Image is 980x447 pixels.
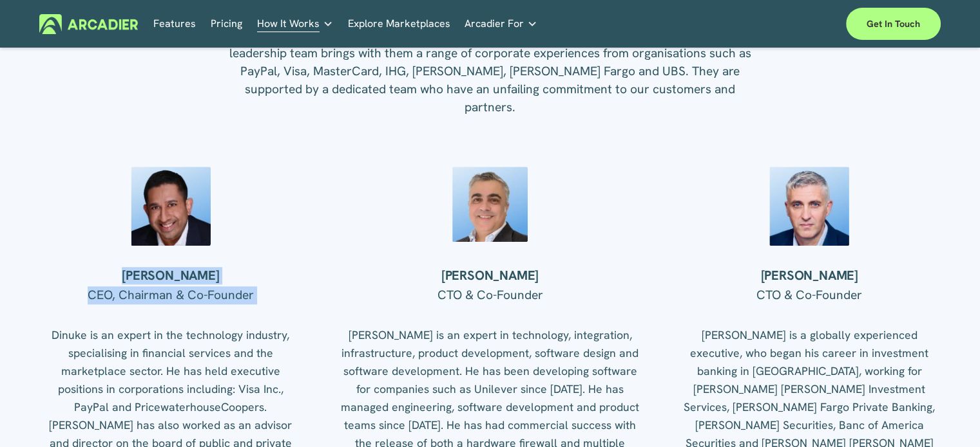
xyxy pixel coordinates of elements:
[916,385,980,447] iframe: Chat Widget
[678,286,941,304] p: CTO & Co-Founder
[227,26,753,116] p: As Arcadier grows globally, the depth and diversity of the leadership team grows too. Our leaders...
[257,14,333,34] a: folder dropdown
[257,15,320,33] span: How It Works
[211,14,242,34] a: Pricing
[39,286,302,304] p: CEO, Chairman & Co-Founder
[465,14,537,34] a: folder dropdown
[846,8,941,40] a: Get in touch
[678,268,941,284] h4: [PERSON_NAME]
[348,14,450,34] a: Explore Marketplaces
[340,268,640,284] h4: [PERSON_NAME]
[122,267,219,284] strong: [PERSON_NAME]
[340,286,640,304] p: CTO & Co-Founder
[39,14,138,34] img: Arcadier
[465,15,524,33] span: Arcadier For
[153,14,196,34] a: Features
